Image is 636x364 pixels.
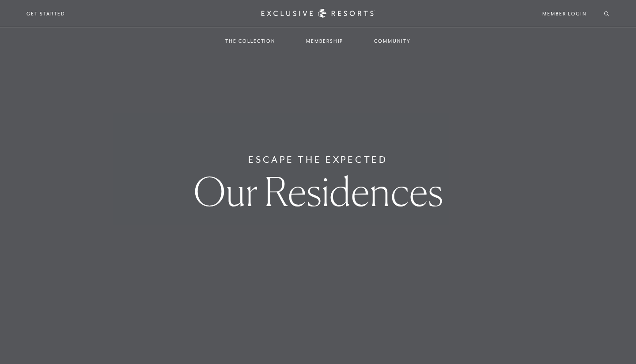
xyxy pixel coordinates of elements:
a: Membership [297,28,352,54]
h1: Our Residences [193,172,443,211]
a: Community [365,28,419,54]
a: Get Started [26,10,65,18]
h6: Escape The Expected [248,153,387,167]
a: Member Login [542,10,586,18]
a: The Collection [216,28,284,54]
